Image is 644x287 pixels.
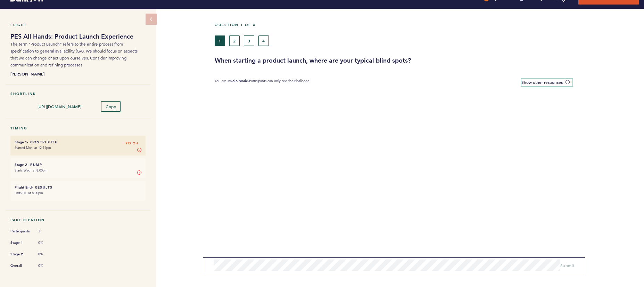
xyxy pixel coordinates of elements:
[38,252,59,257] span: 0%
[10,228,31,235] span: Participants
[125,140,139,147] span: 2D 2H
[230,79,249,83] b: Solo Mode.
[15,162,27,167] small: Stage 2
[15,185,32,190] small: Flight End
[10,262,31,269] span: Overall
[258,35,269,46] button: 4
[38,229,59,234] span: 3
[244,35,254,46] button: 3
[560,263,575,268] span: Submit
[10,23,146,27] h5: Flight
[10,218,146,222] h5: Participation
[560,262,575,269] button: Submit
[215,56,639,65] h3: When starting a product launch, where are your typical blind spots?
[15,140,141,144] h6: - Contribute
[15,168,48,173] time: Starts Wed. at 8:00pm
[10,41,138,67] span: The term "Product Launch" refers to the entire process from specification to general availability...
[38,263,59,268] span: 0%
[10,91,146,96] h5: Shortlink
[10,126,146,130] h5: Timing
[10,239,31,246] span: Stage 1
[229,35,240,46] button: 2
[101,101,121,112] button: Copy
[15,185,141,190] h6: - Results
[15,140,27,144] small: Stage 1
[15,162,141,167] h6: - Pump
[38,240,59,245] span: 0%
[10,70,146,77] b: [PERSON_NAME]
[10,32,146,41] h1: PES All Hands: Product Launch Experience
[15,191,43,195] time: Ends Fri. at 8:00pm
[215,35,225,46] button: 1
[10,251,31,258] span: Stage 2
[15,145,51,150] time: Started Mon. at 12:15pm
[521,79,563,85] span: Show other responses
[215,79,310,86] p: You are in Participants can only see their balloons.
[106,104,116,109] span: Copy
[215,23,639,27] h5: Question 1 of 4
